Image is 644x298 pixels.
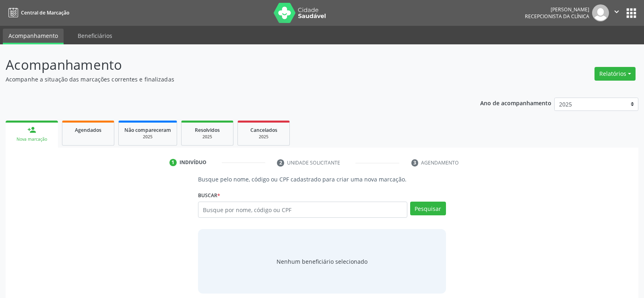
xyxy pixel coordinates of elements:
div: 2025 [244,134,284,140]
button: Pesquisar [410,202,446,215]
span: Não compareceram [124,127,171,133]
img: img [592,4,609,21]
div: Indivíduo [180,159,206,166]
a: Acompanhamento [3,29,64,44]
div: [PERSON_NAME] [525,6,589,13]
i:  [612,7,621,16]
button: apps [624,6,638,20]
span: Recepcionista da clínica [525,13,589,20]
div: 2025 [187,134,227,140]
span: Cancelados [250,127,277,133]
button:  [609,4,624,21]
span: Central de Marcação [21,9,69,16]
a: Beneficiários [72,29,118,43]
div: 1 [169,159,177,166]
div: Nova marcação [11,136,52,142]
button: Relatórios [594,67,636,81]
span: Agendados [75,127,101,133]
p: Busque pelo nome, código ou CPF cadastrado para criar uma nova marcação. [198,175,446,183]
input: Busque por nome, código ou CPF [198,202,407,218]
span: Nenhum beneficiário selecionado [277,257,367,266]
span: Resolvidos [195,127,220,133]
p: Acompanhamento [6,55,448,75]
div: person_add [27,125,36,134]
a: Central de Marcação [6,6,69,19]
p: Ano de acompanhamento [480,98,551,108]
label: Buscar [198,189,220,202]
div: 2025 [124,134,171,140]
p: Acompanhe a situação das marcações correntes e finalizadas [6,75,448,83]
